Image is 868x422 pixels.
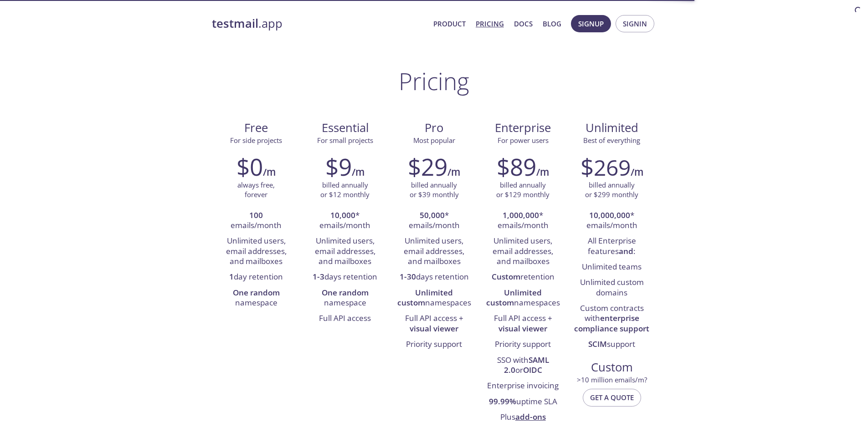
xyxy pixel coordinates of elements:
[396,234,472,269] li: Unlimited users, email addresses, and mailboxes
[233,287,280,298] strong: One random
[485,234,560,269] li: Unlimited users, email addresses, and mailboxes
[574,259,649,275] li: Unlimited teams
[543,18,561,30] a: Blog
[325,153,352,180] h2: $9
[236,153,263,180] h2: $0
[496,180,550,200] p: billed annually or $129 monthly
[492,271,520,282] strong: Custom
[420,210,445,220] strong: 50,000
[447,164,460,180] h6: /m
[583,136,640,145] span: Best of everything
[631,164,643,180] h6: /m
[577,375,647,384] span: > 10 million emails/m?
[237,180,275,200] p: always free, forever
[397,287,453,308] strong: Unlimited custom
[396,311,472,337] li: Full API access +
[589,210,630,220] strong: 10,000,000
[623,18,647,30] span: Signin
[485,353,560,379] li: SSO with or
[317,136,373,145] span: For small projects
[585,180,638,200] p: billed annually or $299 monthly
[583,389,641,406] button: Get a quote
[503,210,539,220] strong: 1,000,000
[308,120,382,136] span: Essential
[497,153,536,180] h2: $89
[308,234,383,269] li: Unlimited users, email addresses, and mailboxes
[485,208,560,234] li: * emails/month
[588,339,607,349] strong: SCIM
[476,18,504,30] a: Pricing
[352,164,365,180] h6: /m
[486,287,542,308] strong: Unlimited custom
[399,67,469,95] h1: Pricing
[308,311,383,326] li: Full API access
[230,136,282,145] span: For side projects
[396,285,472,311] li: namespaces
[586,120,638,136] span: Unlimited
[574,337,649,352] li: support
[515,412,546,422] a: add-ons
[485,311,560,337] li: Full API access +
[219,120,293,136] span: Free
[396,208,472,234] li: * emails/month
[590,391,634,403] span: Get a quote
[408,153,447,180] h2: $29
[498,323,547,334] strong: visual viewer
[410,180,459,200] p: billed annually or $39 monthly
[219,208,294,234] li: emails/month
[486,120,560,136] span: Enterprise
[594,153,631,182] span: 269
[433,18,466,30] a: Product
[574,208,649,234] li: * emails/month
[485,285,560,311] li: namespaces
[229,271,234,282] strong: 1
[485,337,560,352] li: Priority support
[330,210,355,220] strong: 10,000
[574,275,649,301] li: Unlimited custom domains
[322,287,369,298] strong: One random
[400,271,416,282] strong: 1-30
[320,180,370,200] p: billed annually or $12 monthly
[574,301,649,337] li: Custom contracts with
[574,313,649,333] strong: enterprise compliance support
[396,337,472,352] li: Priority support
[308,285,383,311] li: namespace
[219,285,294,311] li: namespace
[616,15,654,32] button: Signin
[485,378,560,394] li: Enterprise invoicing
[619,246,633,256] strong: and
[308,269,383,285] li: days retention
[504,355,549,375] strong: SAML 2.0
[489,396,516,407] strong: 99.99%
[523,365,542,375] strong: OIDC
[578,18,604,30] span: Signup
[249,210,263,220] strong: 100
[514,18,533,30] a: Docs
[571,15,611,32] button: Signup
[575,360,649,375] span: Custom
[574,234,649,259] li: All Enterprise features :
[313,271,324,282] strong: 1-3
[485,394,560,410] li: uptime SLA
[397,120,471,136] span: Pro
[263,164,276,180] h6: /m
[498,136,549,145] span: For power users
[536,164,549,180] h6: /m
[396,269,472,285] li: days retention
[219,234,294,269] li: Unlimited users, email addresses, and mailboxes
[308,208,383,234] li: * emails/month
[212,16,426,31] a: testmail.app
[413,136,455,145] span: Most popular
[410,323,458,334] strong: visual viewer
[580,153,631,180] h2: $
[485,269,560,285] li: retention
[212,15,258,31] strong: testmail
[219,269,294,285] li: day retention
